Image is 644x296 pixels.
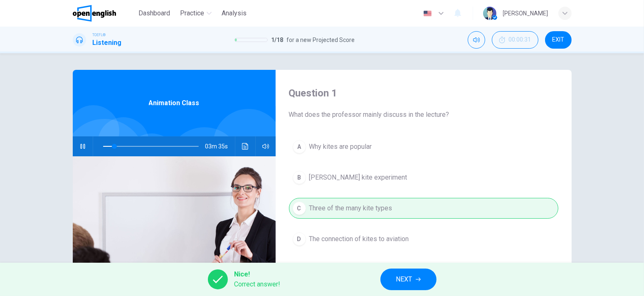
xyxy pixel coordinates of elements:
[483,7,496,20] img: Profile picture
[93,38,122,48] h1: Listening
[380,269,437,290] button: NEXT
[509,37,531,43] span: 00:00:31
[205,136,235,156] span: 03m 35s
[468,31,485,49] div: Mute
[422,10,433,17] img: en
[492,31,538,49] button: 00:00:31
[135,6,173,21] button: Dashboard
[149,98,200,108] span: Animation Class
[503,8,548,18] div: [PERSON_NAME]
[396,274,412,285] span: NEXT
[180,8,204,18] span: Practice
[234,269,281,279] span: Nice!
[552,37,564,43] span: EXIT
[271,35,283,45] span: 1 / 18
[289,110,558,120] span: What does the professor mainly discuss in the lecture?
[73,5,116,22] img: OpenEnglish logo
[286,35,355,45] span: for a new Projected Score
[545,31,572,49] button: EXIT
[177,6,215,21] button: Practice
[73,5,136,22] a: OpenEnglish logo
[492,31,538,49] div: Hide
[222,8,247,18] span: Analysis
[218,6,250,21] button: Analysis
[234,279,281,289] span: Correct answer!
[138,8,170,18] span: Dashboard
[93,32,106,38] span: TOEFL®
[289,86,558,100] h4: Question 1
[239,136,252,156] button: Click to see the audio transcription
